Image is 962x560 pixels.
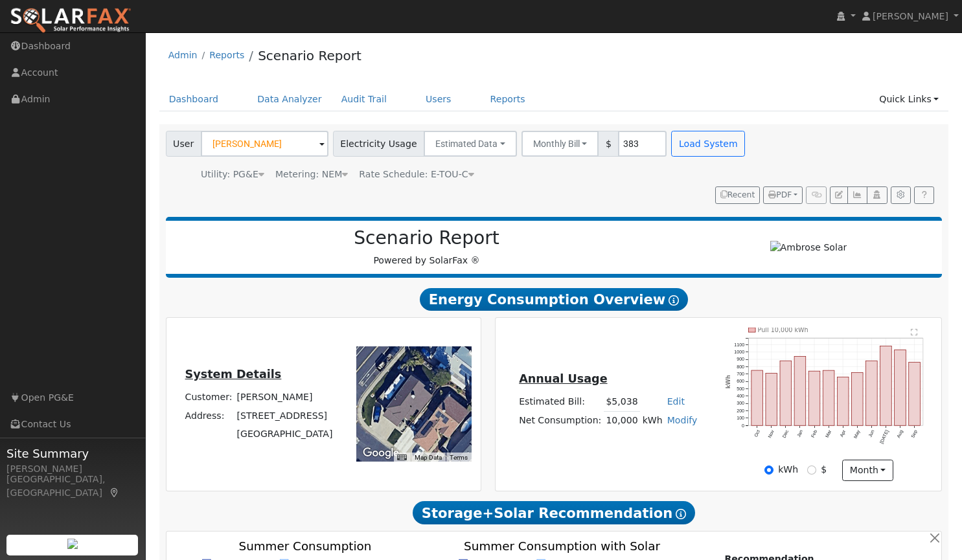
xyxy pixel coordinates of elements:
a: Reports [481,87,535,111]
img: retrieve [67,539,78,549]
text: 0 [742,423,744,428]
text: 500 [737,386,744,391]
td: Address: [183,407,235,425]
a: Terms (opens in new tab) [450,454,468,461]
span: PDF [768,190,792,199]
text: 600 [737,379,744,384]
text: 400 [737,394,744,399]
rect: onclick="" [866,361,878,425]
text: 800 [737,364,744,369]
span: Alias: None [359,169,474,179]
img: Ambrose Solar [770,241,847,254]
text: 100 [737,416,744,421]
text: 200 [737,409,744,414]
button: Multi-Series Graph [847,186,867,205]
text: Jan [796,429,804,438]
button: month [842,460,893,482]
td: 10,000 [604,411,640,430]
td: [PERSON_NAME] [235,388,335,407]
text: kWh [725,375,731,388]
div: [GEOGRAPHIC_DATA], [GEOGRAPHIC_DATA] [6,473,139,500]
button: Estimated Data [424,131,517,157]
text: [DATE] [879,429,890,445]
a: Data Analyzer [247,87,332,111]
a: Map [109,487,120,498]
a: Open this area in Google Maps (opens a new window) [360,445,402,462]
img: Google [360,445,402,462]
text: 900 [737,357,744,362]
text:  [911,328,917,335]
text: Nov [767,429,775,438]
a: Dashboard [159,87,229,111]
text: Summer Consumption with Solar [464,539,660,553]
text: 1100 [734,342,744,347]
a: Scenario Report [258,48,361,63]
span: Site Summary [6,445,139,462]
img: SolarFax [10,7,132,34]
rect: onclick="" [852,372,864,425]
div: Powered by SolarFax ® [172,227,681,267]
button: Keyboard shortcuts [397,453,406,462]
button: Recent [715,186,761,205]
u: System Details [185,368,282,381]
rect: onclick="" [766,373,777,425]
td: kWh [640,411,665,430]
a: Users [416,87,461,111]
text: May [853,429,862,439]
button: Settings [891,186,911,205]
input: Select a User [201,131,328,157]
a: Modify [667,415,698,425]
input: $ [807,465,816,475]
td: Estimated Bill: [517,392,604,411]
text: Oct [753,429,761,438]
text: Summer Consumption [238,539,371,553]
i: Show Help [676,509,686,519]
u: Annual Usage [519,372,607,385]
div: Utility: PG&E [201,168,264,181]
div: [PERSON_NAME] [6,462,139,476]
a: Reports [209,50,244,60]
text: Aug [896,429,904,439]
td: [GEOGRAPHIC_DATA] [235,425,335,443]
text: Apr [839,429,847,438]
label: kWh [778,463,798,476]
label: $ [821,463,827,476]
button: Edit User [830,186,848,205]
div: Metering: NEM [275,168,348,181]
span: User [166,131,201,157]
text: 300 [737,401,744,406]
span: Storage+Solar Recommendation [413,501,695,524]
input: kWh [764,465,773,475]
a: Audit Trail [332,87,396,111]
text: Pull 10,000 kWh [757,326,808,333]
button: Map Data [415,453,442,462]
span: Electricity Usage [333,131,424,157]
rect: onclick="" [895,350,906,425]
text: Sep [910,429,919,439]
span: [PERSON_NAME] [873,11,948,21]
rect: onclick="" [751,370,763,425]
a: Quick Links [869,87,948,111]
text: 1000 [734,350,744,355]
td: Net Consumption: [517,411,604,430]
span: Energy Consumption Overview [420,288,688,311]
text: Dec [781,429,790,438]
h2: Scenario Report [179,227,674,249]
a: Help Link [914,186,934,205]
rect: onclick="" [780,361,792,425]
text: Mar [825,429,833,438]
rect: onclick="" [823,370,834,425]
text: Jun [868,429,876,438]
rect: onclick="" [808,371,820,425]
rect: onclick="" [880,346,892,425]
text: 700 [737,372,744,377]
button: Login As [867,186,887,205]
rect: onclick="" [909,362,921,425]
td: Customer: [183,388,235,407]
rect: onclick="" [837,377,849,425]
button: Monthly Bill [521,131,599,157]
td: $5,038 [604,392,640,411]
i: Show Help [669,295,679,306]
span: $ [598,131,619,157]
rect: onclick="" [794,356,806,425]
